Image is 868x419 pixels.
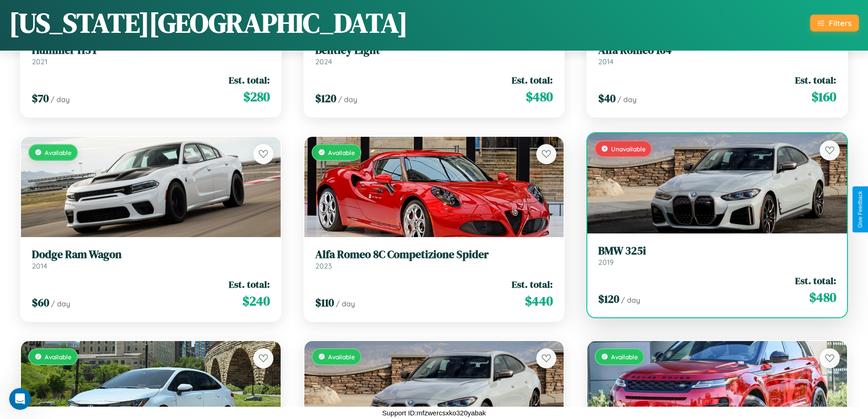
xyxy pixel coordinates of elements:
span: Available [45,149,72,156]
span: 2024 [315,57,332,66]
span: Est. total: [512,278,553,291]
span: $ 120 [315,91,336,106]
span: Est. total: [229,73,270,87]
span: $ 60 [32,295,49,310]
p: Support ID: mfzwercsxko320yabak [382,407,486,419]
span: $ 280 [243,88,270,106]
span: / day [617,95,637,104]
div: Give Feedback [857,191,863,228]
h3: BMW 325i [598,244,836,258]
span: $ 110 [315,295,334,310]
span: 2014 [598,57,614,66]
span: Available [328,353,355,361]
span: / day [621,295,640,305]
span: $ 70 [32,91,49,106]
span: Est. total: [229,278,270,291]
h3: Alfa Romeo 164 [598,44,836,57]
h1: [US_STATE][GEOGRAPHIC_DATA] [9,4,408,41]
h3: Hummer H3T [32,44,270,57]
span: $ 480 [809,288,836,306]
a: Alfa Romeo 8C Competizione Spider2023 [315,248,553,270]
a: Alfa Romeo 1642014 [598,44,836,66]
a: Bentley Eight2024 [315,44,553,66]
span: Est. total: [795,73,836,87]
span: Est. total: [512,73,553,87]
span: $ 160 [812,88,836,106]
a: Dodge Ram Wagon2014 [32,248,270,270]
h3: Dodge Ram Wagon [32,248,270,261]
button: Filters [810,15,859,31]
span: $ 120 [598,291,619,306]
a: BMW 325i2019 [598,244,836,267]
span: 2021 [32,57,47,66]
h3: Bentley Eight [315,44,553,57]
span: $ 240 [242,292,270,310]
span: $ 40 [598,91,616,106]
span: $ 480 [526,88,553,106]
span: Available [328,149,355,156]
a: Hummer H3T2021 [32,44,270,66]
span: / day [338,95,357,104]
span: Est. total: [795,274,836,287]
span: 2019 [598,258,614,267]
span: $ 440 [525,292,553,310]
span: / day [51,299,70,308]
iframe: Intercom live chat [9,388,31,410]
span: Unavailable [611,145,646,153]
span: 2014 [32,261,47,270]
div: Filters [829,18,852,28]
span: Available [611,353,638,361]
span: 2023 [315,261,332,270]
span: / day [336,299,355,308]
span: Available [45,353,72,361]
span: / day [51,95,70,104]
h3: Alfa Romeo 8C Competizione Spider [315,248,553,261]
